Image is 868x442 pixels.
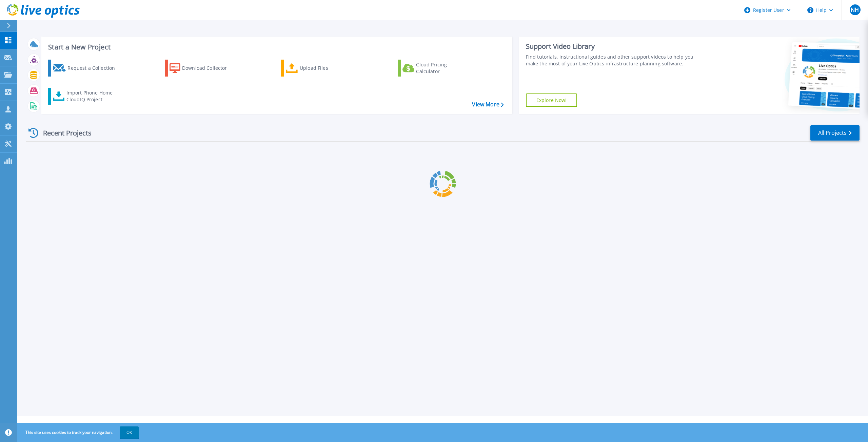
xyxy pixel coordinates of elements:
[19,426,139,439] span: This site uses cookies to track your navigation.
[526,42,702,51] div: Support Video Library
[526,93,577,107] a: Explore Now!
[398,60,473,77] a: Cloud Pricing Calculator
[851,7,859,13] span: NH
[66,89,119,103] div: Import Phone Home CloudIQ Project
[810,125,860,141] a: All Projects
[26,125,101,141] div: Recent Projects
[67,61,122,75] div: Request a Collection
[416,61,470,75] div: Cloud Pricing Calculator
[48,43,504,51] h3: Start a New Project
[526,54,702,67] div: Find tutorials, instructional guides and other support videos to help you make the most of your L...
[48,60,124,77] a: Request a Collection
[165,60,240,77] a: Download Collector
[182,61,236,75] div: Download Collector
[281,60,357,77] a: Upload Files
[472,101,504,108] a: View More
[120,426,139,439] button: OK
[300,61,354,75] div: Upload Files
